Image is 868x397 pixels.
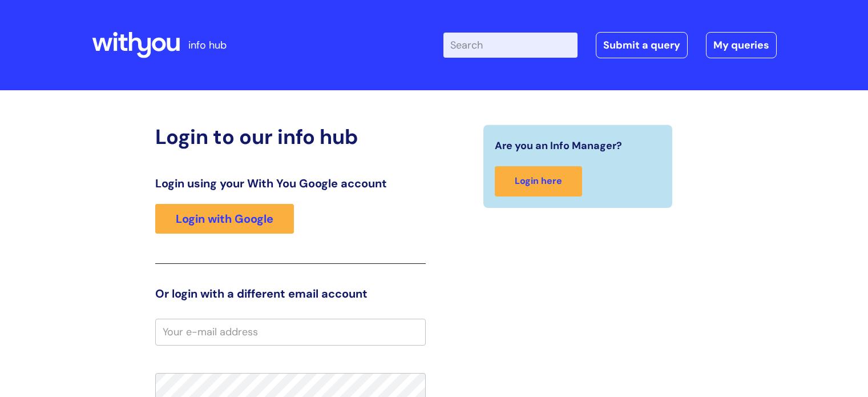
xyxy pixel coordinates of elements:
[155,204,294,234] a: Login with Google
[443,33,578,58] input: Search
[188,36,227,54] p: info hub
[495,137,622,155] span: Are you an Info Manager?
[155,125,426,149] h2: Login to our info hub
[155,287,426,300] h3: Or login with a different email account
[495,166,582,197] a: Login here
[155,177,426,190] h3: Login using your With You Google account
[155,319,426,345] input: Your e-mail address
[706,32,777,58] a: My queries
[596,32,688,58] a: Submit a query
